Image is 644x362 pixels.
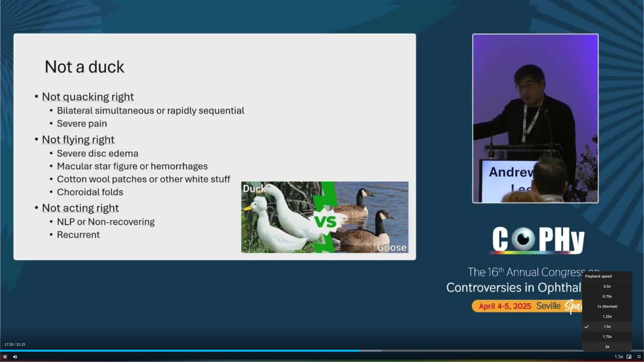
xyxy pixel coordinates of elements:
span: 1x [597,304,601,309]
span: 17:26 [5,342,13,346]
span: 1.75x [603,334,612,339]
button: Enable picture-in-picture mode [624,352,634,362]
span: 1.25x [603,314,612,319]
span: 2x [605,344,609,349]
span: 1.5x [604,324,611,329]
span: 0.5x [604,284,611,289]
button: Playback Rate [614,352,624,362]
button: Mute [10,352,20,362]
span: 31:15 [16,342,25,346]
span: / [14,342,15,346]
button: Exit Fullscreen [634,352,644,362]
span: 0.75x [603,294,612,299]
